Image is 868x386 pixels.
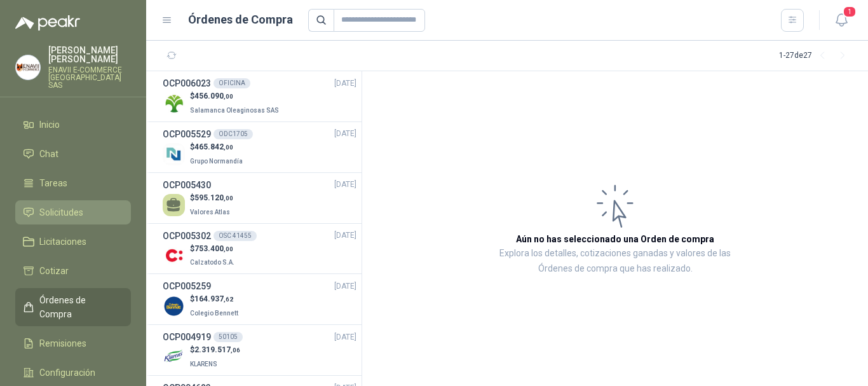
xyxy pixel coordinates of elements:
[163,92,185,114] img: Company Logo
[516,232,714,246] h3: Aún no has seleccionado una Orden de compra
[194,294,233,303] span: 164.937
[334,331,356,343] span: [DATE]
[190,209,230,216] span: Valores Atlas
[214,231,257,241] div: OSC 41455
[334,128,356,140] span: [DATE]
[39,293,119,321] span: Órdenes de Compra
[190,243,237,255] p: $
[48,66,131,89] p: ENAVII E-COMMERCE [GEOGRAPHIC_DATA] SAS
[779,46,853,66] div: 1 - 27 de 27
[39,264,69,278] span: Cotizar
[15,331,131,355] a: Remisiones
[15,113,131,137] a: Inicio
[15,259,131,283] a: Cotizar
[15,15,80,31] img: Logo peakr
[15,171,131,195] a: Tareas
[224,93,233,100] span: ,00
[15,230,131,254] a: Licitaciones
[39,235,86,249] span: Licitaciones
[830,9,853,32] button: 1
[163,178,211,192] h3: OCP005430
[163,295,185,317] img: Company Logo
[190,192,233,204] p: $
[15,142,131,166] a: Chat
[194,345,240,354] span: 2.319.517
[163,279,211,293] h3: OCP005259
[163,178,356,218] a: OCP005430[DATE] $595.120,00Valores Atlas
[163,127,356,167] a: OCP005529ODC1705[DATE] Company Logo$465.842,00Grupo Normandía
[190,107,279,114] span: Salamanca Oleaginosas SAS
[190,141,245,153] p: $
[163,229,211,243] h3: OCP005302
[224,144,233,151] span: ,00
[190,344,240,356] p: $
[194,92,233,100] span: 456.090
[15,288,131,326] a: Órdenes de Compra
[334,78,356,90] span: [DATE]
[194,244,233,253] span: 753.400
[190,293,241,305] p: $
[224,296,233,303] span: ,62
[48,46,131,64] p: [PERSON_NAME] [PERSON_NAME]
[224,245,233,252] span: ,00
[163,330,356,370] a: OCP00491950105[DATE] Company Logo$2.319.517,06KLARENS
[224,195,233,202] span: ,00
[231,347,240,354] span: ,06
[163,76,356,116] a: OCP006023OFICINA[DATE] Company Logo$456.090,00Salamanca Oleaginosas SAS
[39,205,83,219] span: Solicitudes
[214,78,250,88] div: OFICINA
[39,336,86,350] span: Remisiones
[15,361,131,385] a: Configuración
[190,259,234,266] span: Calzatodo S.A.
[163,244,185,266] img: Company Logo
[190,310,238,317] span: Colegio Bennett
[163,279,356,319] a: OCP005259[DATE] Company Logo$164.937,62Colegio Bennett
[163,127,211,141] h3: OCP005529
[214,129,253,139] div: ODC1705
[214,332,243,342] div: 50105
[194,142,233,151] span: 465.842
[163,143,185,165] img: Company Logo
[39,366,95,380] span: Configuración
[163,229,356,269] a: OCP005302OSC 41455[DATE] Company Logo$753.400,00Calzatodo S.A.
[15,200,131,224] a: Solicitudes
[16,55,40,79] img: Company Logo
[163,76,211,90] h3: OCP006023
[163,346,185,368] img: Company Logo
[190,361,217,368] span: KLARENS
[39,176,67,190] span: Tareas
[190,90,281,102] p: $
[843,6,857,18] span: 1
[190,158,243,165] span: Grupo Normandía
[489,246,741,277] p: Explora los detalles, cotizaciones ganadas y valores de las Órdenes de compra que has realizado.
[334,280,356,293] span: [DATE]
[188,11,293,29] h1: Órdenes de Compra
[163,330,211,344] h3: OCP004919
[39,147,58,161] span: Chat
[194,193,233,202] span: 595.120
[39,118,60,132] span: Inicio
[334,230,356,242] span: [DATE]
[334,179,356,191] span: [DATE]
